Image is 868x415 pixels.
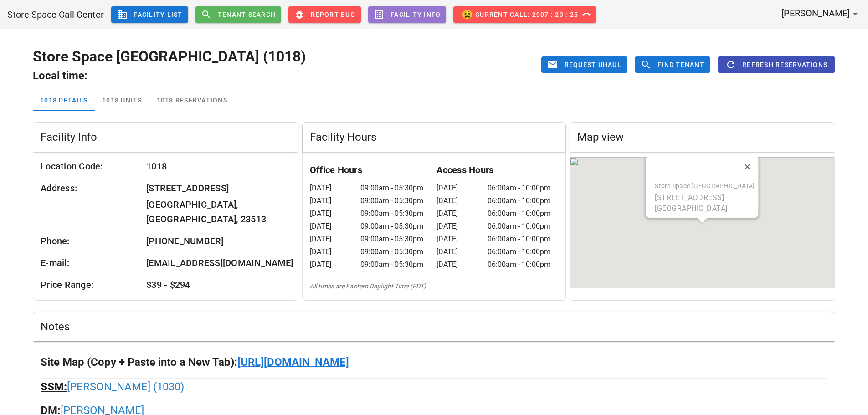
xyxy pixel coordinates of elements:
[294,9,355,20] span: Report Bug
[725,59,827,70] span: Refresh Reservations
[217,11,276,18] span: Tenant Search
[117,9,183,20] span: Facility List
[310,234,360,245] div: [DATE]
[655,181,755,190] div: Store Space [GEOGRAPHIC_DATA]
[570,123,835,152] div: Map view
[195,6,282,23] button: Tenant Search
[310,163,431,177] div: Office Hours
[146,277,294,292] div: $39 - $294
[237,359,349,368] a: [URL][DOMAIN_NAME]
[437,259,487,270] div: [DATE]
[41,356,237,369] span: Site Map (Copy + Paste into a New Tab):
[310,221,360,232] div: [DATE]
[641,59,652,70] i: search
[117,9,128,20] i: business
[288,6,361,23] button: Report Bug
[437,246,487,257] div: [DATE]
[33,46,424,67] h1: Store Space [GEOGRAPHIC_DATA] (1018)
[360,246,431,257] div: 09:00am - 05:30pm
[657,61,704,68] span: Find Tenant
[360,183,431,194] div: 09:00am - 05:30pm
[146,197,294,226] div: [GEOGRAPHIC_DATA], [GEOGRAPHIC_DATA], 23513
[475,11,578,18] span: Current Call: 2907 : 23 : 25
[488,195,558,206] div: 06:00am - 10:00pm
[374,9,441,20] span: Facility Info
[488,183,558,194] div: 06:00am - 10:00pm
[488,208,558,219] div: 06:00am - 10:00pm
[781,8,850,19] span: [PERSON_NAME]
[461,7,473,22] span: 😫
[33,312,835,341] div: Notes
[146,234,294,248] div: [PHONE_NUMBER]
[33,89,95,111] div: 1018 Details
[360,234,431,245] div: 09:00am - 05:30pm
[547,59,621,70] span: Request UHaul
[303,123,565,152] div: Facility Hours
[541,56,627,73] button: Request UHaul
[374,9,385,20] i: list_alt
[41,234,146,248] div: Phone:
[850,9,861,20] i: arrow_drop_down
[201,9,212,20] i: search
[67,380,184,393] span: [PERSON_NAME] (1030)
[582,10,591,19] i: call_end
[7,8,104,21] div: Store Space Call Center
[33,123,298,152] div: Facility Info
[41,277,146,292] div: Price Range:
[149,89,235,111] div: 1018 Reservations
[437,183,487,194] div: [DATE]
[41,159,146,174] div: Location Code:
[437,163,558,177] div: Access Hours
[453,6,596,23] button: 😫Current Call: 2907 : 23 : 25
[310,183,360,194] div: [DATE]
[488,246,558,257] div: 06:00am - 10:00pm
[655,192,755,203] div: [STREET_ADDRESS]
[360,221,431,232] div: 09:00am - 05:30pm
[437,234,487,245] div: [DATE]
[488,221,558,232] div: 06:00am - 10:00pm
[146,181,294,195] div: [STREET_ADDRESS]
[635,56,710,73] button: Find Tenant
[360,259,431,270] div: 09:00am - 05:30pm
[310,195,360,206] div: [DATE]
[310,246,360,257] div: [DATE]
[725,59,736,70] i: refresh
[146,256,294,270] div: [EMAIL_ADDRESS][DOMAIN_NAME]
[41,256,146,270] div: E-mail:
[737,156,759,178] button: Close
[310,259,360,270] div: [DATE]
[310,282,426,290] i: All times are Eastern Daylight Time (EDT)
[547,59,558,70] i: email
[237,356,349,369] span: [URL][DOMAIN_NAME]
[437,208,487,219] div: [DATE]
[33,67,424,84] h2: Local time:
[294,9,305,20] i: bug_report
[718,56,835,73] button: Refresh Reservations
[488,234,558,245] div: 06:00am - 10:00pm
[655,203,755,214] div: [GEOGRAPHIC_DATA]
[310,208,360,219] div: [DATE]
[146,159,294,174] div: 1018
[41,181,146,195] div: Address:
[437,195,487,206] div: [DATE]
[111,6,188,23] a: Facility List
[41,380,67,393] u: SSM:
[368,6,447,23] button: Facility Info
[95,89,149,111] div: 1018 Units
[437,221,487,232] div: [DATE]
[360,195,431,206] div: 09:00am - 05:30pm
[488,259,558,270] div: 06:00am - 10:00pm
[360,208,431,219] div: 09:00am - 05:30pm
